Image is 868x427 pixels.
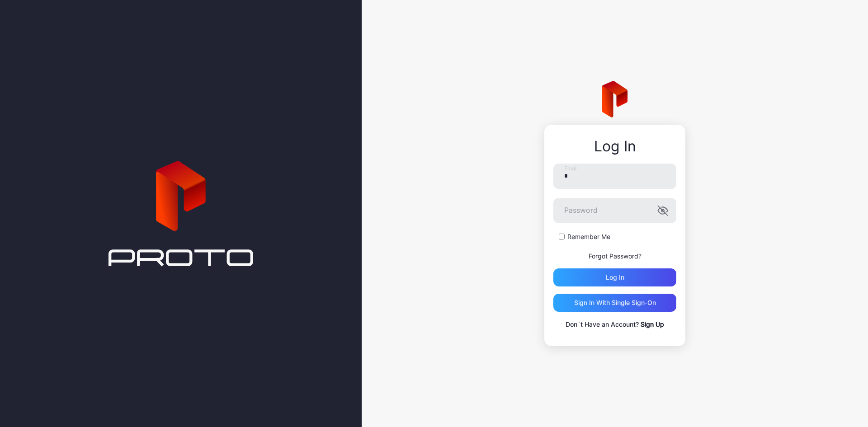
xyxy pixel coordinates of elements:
button: Log in [553,268,676,286]
input: Email [553,164,676,189]
a: Forgot Password? [589,252,642,260]
a: Sign Up [641,320,664,328]
div: Log In [553,138,676,155]
button: Password [657,205,668,216]
label: Remember Me [567,232,610,241]
div: Sign in With Single Sign-On [574,299,656,306]
div: Log in [606,274,624,281]
button: Sign in With Single Sign-On [553,294,676,312]
p: Don`t Have an Account? [553,319,676,330]
input: Password [553,198,676,223]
